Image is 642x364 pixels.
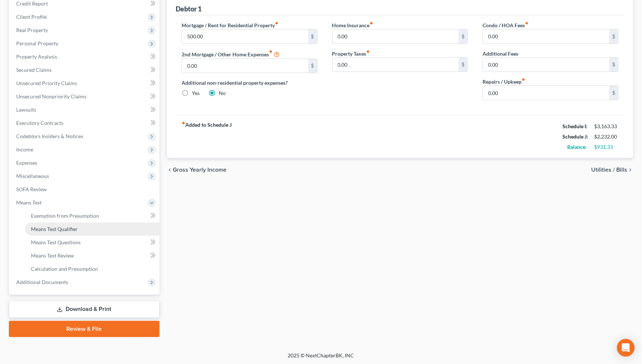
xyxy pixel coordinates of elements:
span: Codebtors Insiders & Notices [16,133,83,139]
div: $ [609,58,618,72]
a: Means Test Review [25,249,159,262]
span: Personal Property [16,40,58,46]
input: -- [182,29,308,43]
label: Mortgage / Rent for Residential Property [182,21,278,29]
span: Client Profile [16,14,47,20]
div: Open Intercom Messenger [617,339,635,357]
input: -- [182,59,308,73]
a: Unsecured Nonpriority Claims [10,90,159,103]
a: Means Test Qualifier [25,223,159,236]
span: Additional Documents [16,279,68,285]
div: $ [308,59,317,73]
i: chevron_right [627,167,633,173]
strong: Added to Schedule J [182,121,232,152]
input: -- [483,86,609,100]
strong: Schedule J: [562,133,588,140]
a: Property Analysis [10,50,159,63]
a: Executory Contracts [10,116,159,130]
span: Means Test Review [31,252,74,259]
div: $2,232.00 [594,133,618,140]
span: Credit Report [16,0,48,7]
span: Gross Yearly Income [173,167,227,173]
i: fiber_manual_record [275,21,278,25]
a: Means Test Questions [25,236,159,249]
label: Repairs / Upkeep [483,78,525,85]
a: Calculation and Presumption [25,262,159,276]
label: Property Taxes [332,50,370,57]
i: fiber_manual_record [366,50,370,53]
span: Unsecured Priority Claims [16,80,77,86]
a: Secured Claims [10,63,159,77]
span: Means Test [16,199,42,206]
label: Additional non-residential property expenses? [182,79,318,87]
button: chevron_left Gross Yearly Income [167,167,227,173]
div: $931.33 [594,143,618,151]
a: SOFA Review [10,183,159,196]
input: -- [333,58,459,72]
i: fiber_manual_record [525,21,529,25]
i: chevron_left [167,167,173,173]
span: Calculation and Presumption [31,266,98,272]
span: Utilities / Bills [591,167,627,173]
input: -- [483,58,609,72]
span: Unsecured Nonpriority Claims [16,93,87,99]
span: Lawsuits [16,106,36,113]
div: $ [308,29,317,43]
i: fiber_manual_record [370,21,373,25]
div: $ [459,58,467,72]
a: Exemption from Presumption [25,209,159,223]
span: Secured Claims [16,67,52,73]
div: $ [459,29,467,43]
label: No [219,90,226,97]
input: -- [333,29,459,43]
span: Exemption from Presumption [31,213,99,219]
span: Miscellaneous [16,173,49,179]
input: -- [483,29,609,43]
div: $ [609,86,618,100]
span: Executory Contracts [16,120,63,126]
strong: Balance: [567,144,587,150]
label: Home Insurance [332,21,373,29]
span: Real Property [16,27,48,33]
a: Unsecured Priority Claims [10,77,159,90]
i: fiber_manual_record [269,50,273,53]
div: $ [609,29,618,43]
span: Means Test Questions [31,239,81,245]
i: fiber_manual_record [182,121,185,125]
a: Review & File [9,321,159,337]
a: Lawsuits [10,103,159,116]
span: Means Test Qualifier [31,226,78,232]
span: Income [16,146,33,153]
span: Property Analysis [16,53,57,60]
div: $3,163.33 [594,123,618,130]
label: 2nd Mortgage / Other Home Expenses [182,50,280,59]
div: Debtor 1 [176,4,201,13]
button: Utilities / Bills chevron_right [591,167,633,173]
a: Download & Print [9,301,159,318]
label: Condo / HOA Fees [483,21,529,29]
span: SOFA Review [16,186,47,192]
label: Yes [192,90,200,97]
span: Expenses [16,160,37,166]
i: fiber_manual_record [522,78,525,81]
label: Additional Fees [483,50,518,57]
strong: Schedule I: [562,123,587,129]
